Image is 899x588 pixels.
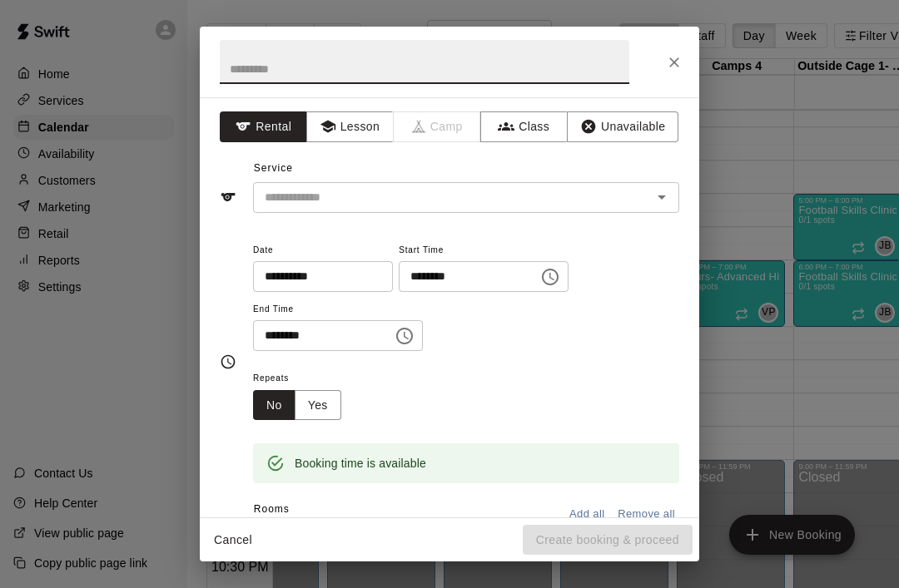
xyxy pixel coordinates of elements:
svg: Service [220,189,236,205]
button: Remove all [613,502,679,527]
button: Rental [220,111,307,142]
span: Service [254,162,293,174]
svg: Timing [220,353,236,370]
button: Choose time, selected time is 8:30 PM [388,319,421,353]
button: No [253,390,296,421]
button: Open [650,185,673,209]
button: Close [659,47,689,77]
span: Repeats [253,368,355,390]
button: Class [480,111,568,142]
input: Choose date, selected date is Sep 23, 2025 [253,261,381,292]
span: Camps can only be created in the Services page [394,111,481,142]
span: Start Time [399,240,569,262]
div: Booking time is available [295,448,426,478]
div: outlined button group [253,390,341,421]
button: Lesson [306,111,394,142]
button: Yes [295,390,341,421]
button: Cancel [206,525,260,556]
span: End Time [253,299,423,321]
span: Date [253,240,393,262]
button: Add all [560,502,613,527]
button: Choose time, selected time is 8:15 PM [534,260,567,294]
button: Unavailable [567,111,678,142]
span: Rooms [254,503,290,515]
